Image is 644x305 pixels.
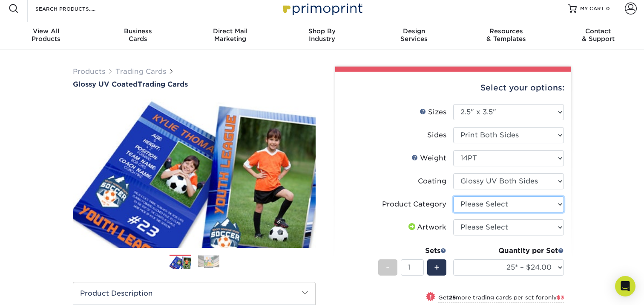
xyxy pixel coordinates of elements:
[378,246,446,256] div: Sets
[552,27,644,43] div: & Support
[368,22,460,49] a: DesignServices
[411,153,446,163] div: Weight
[73,80,316,88] a: Glossy UV CoatedTrading Cards
[418,176,446,186] div: Coating
[552,27,644,35] span: Contact
[453,246,564,256] div: Quantity per Set
[368,27,460,43] div: Services
[449,294,456,301] strong: 25
[184,27,276,43] div: Marketing
[198,255,219,268] img: Trading Cards 02
[34,3,118,14] input: SEARCH PRODUCTS.....
[73,282,315,304] h2: Product Description
[460,22,552,49] a: Resources& Templates
[73,80,138,88] span: Glossy UV Coated
[420,107,446,117] div: Sizes
[382,199,446,209] div: Product Category
[460,27,552,43] div: & Templates
[73,67,105,76] a: Products
[170,255,191,270] img: Trading Cards 01
[73,89,316,257] img: Glossy UV Coated 01
[342,72,564,104] div: Select your options:
[184,22,276,49] a: Direct MailMarketing
[73,80,316,88] h1: Trading Cards
[276,22,368,49] a: Shop ByIndustry
[92,27,184,43] div: Cards
[115,67,166,76] a: Trading Cards
[606,6,610,12] span: 0
[386,261,390,274] span: -
[438,294,564,303] small: Get more trading cards per set for
[276,27,368,43] div: Industry
[92,22,184,49] a: BusinessCards
[368,27,460,35] span: Design
[544,294,564,301] span: only
[184,27,276,35] span: Direct Mail
[434,261,440,274] span: +
[552,22,644,49] a: Contact& Support
[557,294,564,301] span: $3
[580,5,604,12] span: MY CART
[92,27,184,35] span: Business
[407,222,446,232] div: Artwork
[460,27,552,35] span: Resources
[615,276,635,296] div: Open Intercom Messenger
[430,293,432,302] span: !
[276,27,368,35] span: Shop By
[427,130,446,140] div: Sides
